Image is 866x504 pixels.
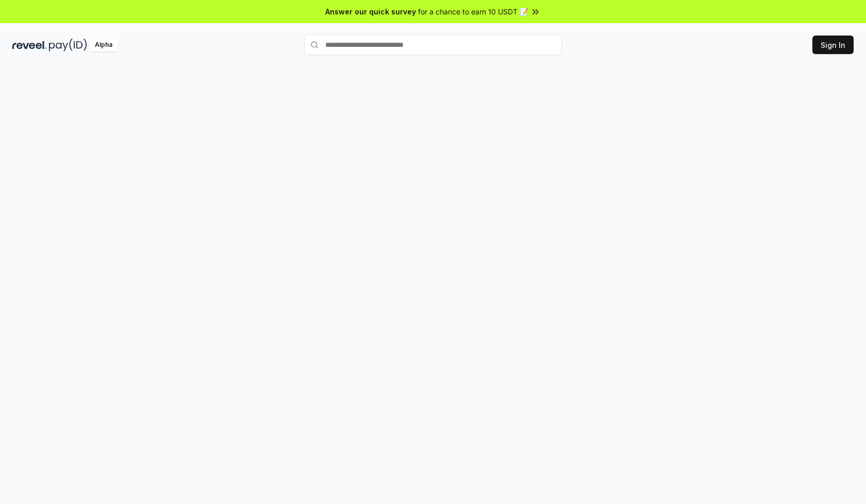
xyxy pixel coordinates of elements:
[325,6,416,17] span: Answer our quick survey
[49,39,87,51] img: pay_id
[12,39,47,51] img: reveel_dark
[89,39,118,51] div: Alpha
[812,36,854,54] button: Sign In
[418,6,528,17] span: for a chance to earn 10 USDT 📝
